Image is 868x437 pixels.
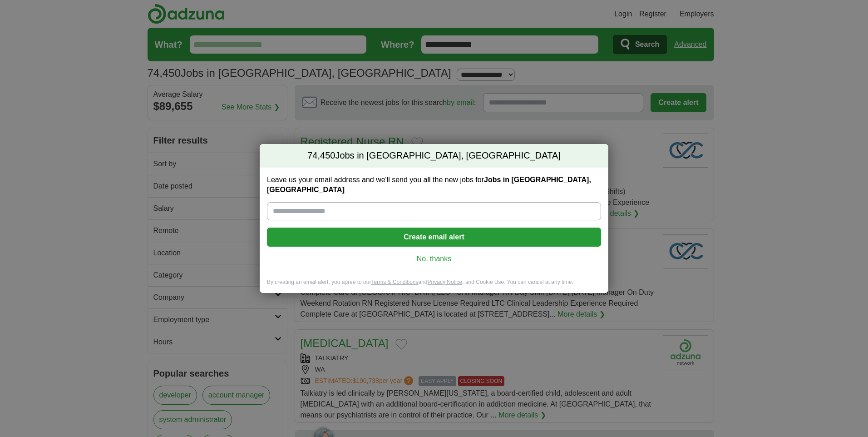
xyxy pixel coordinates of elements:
[371,279,418,285] a: Terms & Conditions
[267,228,601,247] button: Create email alert
[260,278,608,293] div: By creating an email alert, you agree to our and , and Cookie Use. You can cancel at any time.
[267,175,601,195] label: Leave us your email address and we'll send you all the new jobs for
[307,149,335,162] span: 74,450
[428,279,463,285] a: Privacy Notice
[267,176,591,194] strong: Jobs in [GEOGRAPHIC_DATA], [GEOGRAPHIC_DATA]
[274,254,594,264] a: No, thanks
[260,144,608,168] h2: Jobs in [GEOGRAPHIC_DATA], [GEOGRAPHIC_DATA]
